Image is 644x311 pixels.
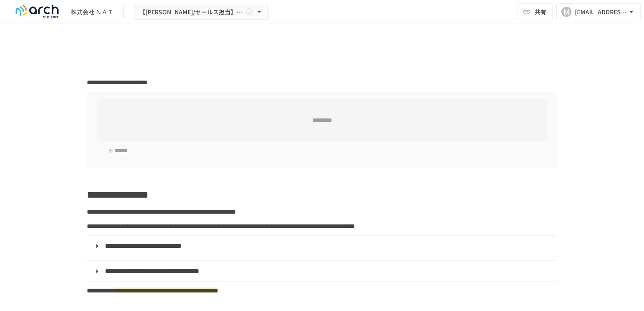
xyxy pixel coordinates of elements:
[134,4,269,20] button: 【[PERSON_NAME]/セールス担当】株式会社ＮＡＴ様_初期設定サポート
[561,7,572,17] div: M
[575,7,627,17] div: [EMAIL_ADDRESS][DOMAIN_NAME]
[534,7,546,16] span: 共有
[518,3,553,20] button: 共有
[140,7,243,17] span: 【[PERSON_NAME]/セールス担当】株式会社ＮＡＴ様_初期設定サポート
[556,3,641,20] button: M[EMAIL_ADDRESS][DOMAIN_NAME]
[71,8,113,16] div: 株式会社 ＮＡＴ
[10,5,64,19] img: logo-default@2x-9cf2c760.svg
